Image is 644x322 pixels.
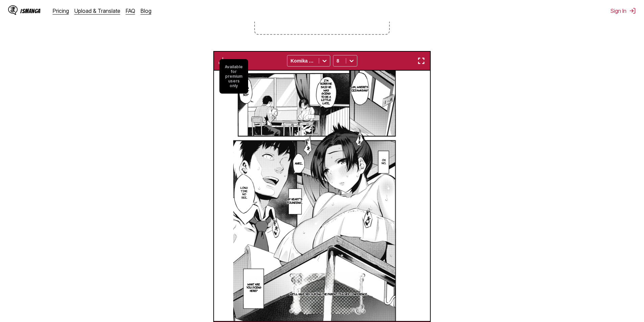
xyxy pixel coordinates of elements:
[288,291,369,297] p: We'll have sex during the parent-teacher conference.
[318,78,334,106] p: I'm sorry. He said he was going to be a little late...
[8,5,18,15] img: IsManga Logo
[219,59,248,94] small: Available for premium users only
[286,196,304,205] p: My heart's pounding...
[417,57,425,65] img: Enter fullscreen
[350,84,370,93] p: Um... Where's oizawasan?
[20,8,41,14] div: IsManga
[141,7,151,14] a: Blog
[8,5,53,16] a: IsManga LogoIsManga
[293,160,304,167] p: Anri...
[243,281,264,294] p: What are you doing here?
[219,57,227,65] img: Download translated images
[238,185,250,200] p: Long time no see...
[380,157,387,166] p: Oh, no...
[126,7,135,14] a: FAQ
[233,71,411,321] img: Manga Panel
[74,7,120,14] a: Upload & Translate
[629,7,636,14] img: Sign out
[53,7,69,14] a: Pricing
[611,7,636,14] button: Sign In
